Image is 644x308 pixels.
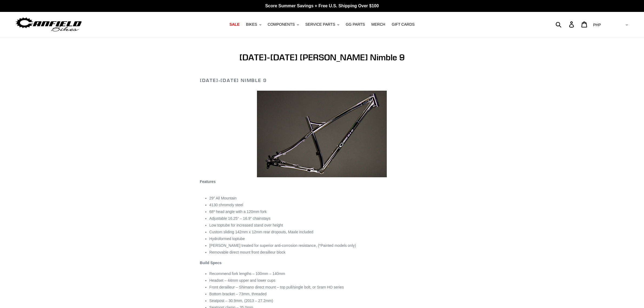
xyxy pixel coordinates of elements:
[209,209,444,215] li: 68º head angle with a 120mm fork
[346,22,365,27] span: GG PARTS
[209,236,444,242] li: Hydroformed toptube
[369,21,388,28] a: MERCH
[209,195,444,201] li: 29″ All Mountain
[243,21,264,28] button: BIKES
[209,202,444,208] li: 4130 chromoly steel
[389,21,417,28] a: GIFT CARDS
[343,21,368,28] a: GG PARTS
[200,52,444,63] h1: [DATE]-[DATE] [PERSON_NAME] Nimble 9
[15,16,82,33] img: Canfield Bikes
[305,22,335,27] span: SERVICE PARTS
[209,250,444,255] li: Removable direct mount front derailleur block
[303,21,342,28] button: SERVICE PARTS
[209,216,444,221] li: Adjustable 16.25“ – 16.9” chainstays
[200,77,444,83] h2: [DATE]-[DATE] Nimble 9
[371,22,385,27] span: MERCH
[209,291,444,297] li: Bottom bracket – 73mm, threaded
[209,278,444,283] li: Headset – 44mm upper and lower cups
[268,22,295,27] span: COMPONENTS
[200,261,222,265] strong: Build Specs
[229,22,239,27] span: SALE
[227,21,242,28] a: SALE
[209,243,444,248] li: [PERSON_NAME] treated for superior anti-corrosion resistance, (*Painted models only)
[200,179,216,184] strong: Features
[265,21,302,28] button: COMPONENTS
[559,18,572,30] input: Search
[209,271,444,277] li: Recommend fork lengths – 100mm – 140mm
[246,22,257,27] span: BIKES
[209,284,444,290] li: Front derailleur – Shimano direct mount – top pull/single bolt, or Sram HO series
[209,229,444,235] li: Custom sliding 142mm x 12mm rear dropouts, Maxle included
[209,222,444,228] li: Low toptube for increased stand over height
[392,22,415,27] span: GIFT CARDS
[209,298,444,304] li: Seatpost – 30.9mm, (2013 – 27.2mm)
